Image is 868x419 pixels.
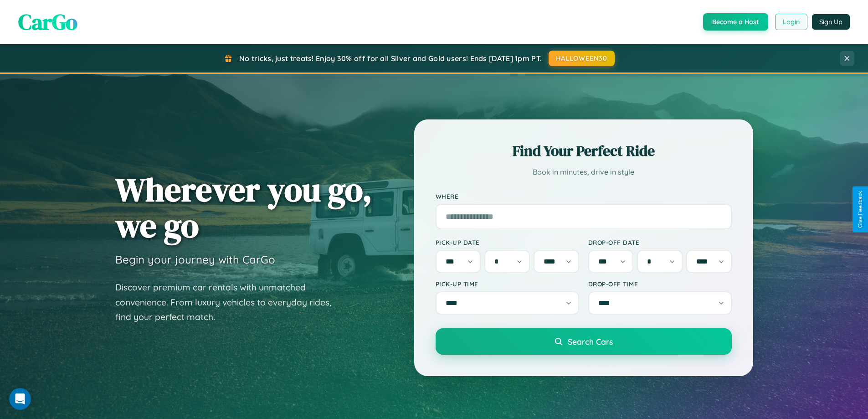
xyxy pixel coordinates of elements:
[775,14,807,30] button: Login
[436,238,579,246] label: Pick-up Date
[703,13,768,31] button: Become a Host
[239,54,542,63] span: No tricks, just treats! Enjoy 30% off for all Silver and Gold users! Ends [DATE] 1pm PT.
[436,166,732,179] p: Book in minutes, drive in style
[812,14,850,30] button: Sign Up
[588,280,732,288] label: Drop-off Time
[857,191,863,228] div: Give Feedback
[549,51,615,66] button: HALLOWEEN30
[18,7,77,37] span: CarGo
[115,171,372,243] h1: Wherever you go, we go
[115,280,343,325] p: Discover premium car rentals with unmatched convenience. From luxury vehicles to everyday rides, ...
[115,253,275,266] h3: Begin your journey with CarGo
[436,192,732,200] label: Where
[436,328,732,355] button: Search Cars
[568,336,613,347] span: Search Cars
[9,388,31,410] iframe: Intercom live chat
[588,238,732,246] label: Drop-off Date
[436,141,732,161] h2: Find Your Perfect Ride
[436,280,579,288] label: Pick-up Time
